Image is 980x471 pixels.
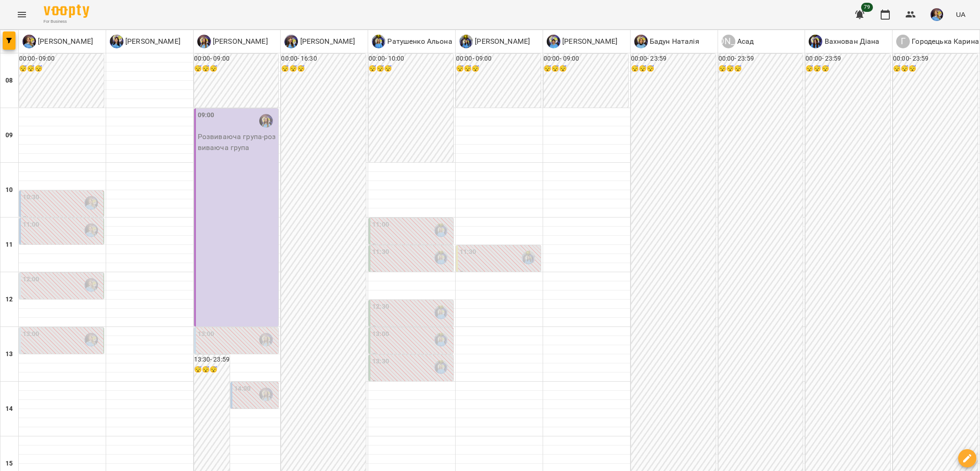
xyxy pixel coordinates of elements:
[718,64,803,74] h6: 😴😴😴
[434,305,448,319] img: Ратушенко Альона
[19,64,104,74] h6: 😴😴😴
[23,220,40,230] label: 11:00
[5,76,13,86] h6: 08
[560,36,617,47] p: [PERSON_NAME]
[952,6,969,23] button: UA
[456,54,541,64] h6: 00:00 - 09:00
[460,247,477,257] label: 11:30
[44,5,89,18] img: Voopty Logo
[84,223,98,237] img: Позднякова Анастасія
[259,388,273,401] div: Казимирів Тетяна
[23,295,102,306] p: 0
[634,35,699,48] a: Б Бадун Наталія
[281,54,366,64] h6: 00:00 - 16:30
[197,35,268,48] a: К [PERSON_NAME]
[234,405,277,416] p: 0
[648,36,699,47] p: Бадун Наталія
[372,241,452,252] p: 0
[84,278,98,292] img: Позднякова Анастасія
[84,196,98,210] img: Позднякова Анастасія
[298,36,355,47] p: [PERSON_NAME]
[197,35,268,48] div: Казимирів Тетяна
[893,64,978,74] h6: 😴😴😴
[197,35,211,48] img: К
[809,35,822,48] img: В
[23,241,102,252] p: 0
[284,35,355,48] a: І [PERSON_NAME]
[198,110,215,120] label: 09:00
[11,4,33,26] button: Menu
[234,384,251,394] label: 14:00
[434,223,448,237] img: Ратушенко Альона
[434,251,448,264] img: Ратушенко Альона
[459,35,530,48] a: С [PERSON_NAME]
[956,10,965,19] span: UA
[634,35,699,48] div: Бадун Наталія
[84,333,98,347] img: Позднякова Анастасія
[23,274,40,285] label: 12:00
[372,378,452,388] p: 0
[896,35,979,48] div: Городецька Карина
[110,35,123,48] img: Б
[809,35,879,48] div: Вахнован Діана
[22,35,93,48] a: П [PERSON_NAME]
[372,323,452,334] p: 0
[631,64,716,74] h6: 😴😴😴
[473,36,530,47] p: [PERSON_NAME]
[459,35,530,48] div: Свириденко Аня
[896,35,979,48] a: Г Городецька Карина
[893,54,978,64] h6: 00:00 - 23:59
[456,64,541,74] h6: 😴😴😴
[22,35,93,48] div: Позднякова Анастасія
[434,333,448,347] img: Ратушенко Альона
[547,35,617,48] a: Ч [PERSON_NAME]
[547,35,560,48] img: Ч
[372,357,389,367] label: 13:30
[259,114,273,128] div: Казимирів Тетяна
[23,192,40,202] label: 10:30
[284,35,298,48] img: І
[372,35,452,48] div: Ратушенко Альона
[809,35,879,48] a: В Вахнован Діана
[372,35,385,48] img: Р
[284,35,355,48] div: Ігнатенко Оксана
[194,64,279,74] h6: 😴😴😴
[259,333,273,347] div: Казимирів Тетяна
[372,247,389,257] label: 11:30
[23,213,102,224] p: 0
[19,54,104,64] h6: 00:00 - 09:00
[110,35,180,48] div: Базілєва Катерина
[211,36,268,47] p: [PERSON_NAME]
[36,36,93,47] p: [PERSON_NAME]
[434,360,448,374] img: Ратушенко Альона
[631,54,716,64] h6: 00:00 - 23:59
[806,54,890,64] h6: 00:00 - 23:59
[198,131,277,153] p: Розвиваюча група - розвиваюча група
[369,64,453,74] h6: 😴😴😴
[369,54,453,64] h6: 00:00 - 10:00
[459,35,473,48] img: С
[5,404,13,414] h6: 14
[5,240,13,250] h6: 11
[5,459,13,469] h6: 15
[110,35,180,48] a: Б [PERSON_NAME]
[5,130,13,140] h6: 09
[194,54,279,64] h6: 00:00 - 09:00
[722,35,735,48] div: [PERSON_NAME]
[23,329,40,339] label: 13:00
[806,64,890,74] h6: 😴😴😴
[522,251,535,264] div: Свириденко Аня
[281,64,366,74] h6: 😴😴😴
[372,268,452,279] p: 0
[5,185,13,195] h6: 10
[718,54,803,64] h6: 00:00 - 23:59
[634,35,648,48] img: Б
[544,64,628,74] h6: 😴😴😴
[123,36,180,47] p: [PERSON_NAME]
[198,329,215,339] label: 13:00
